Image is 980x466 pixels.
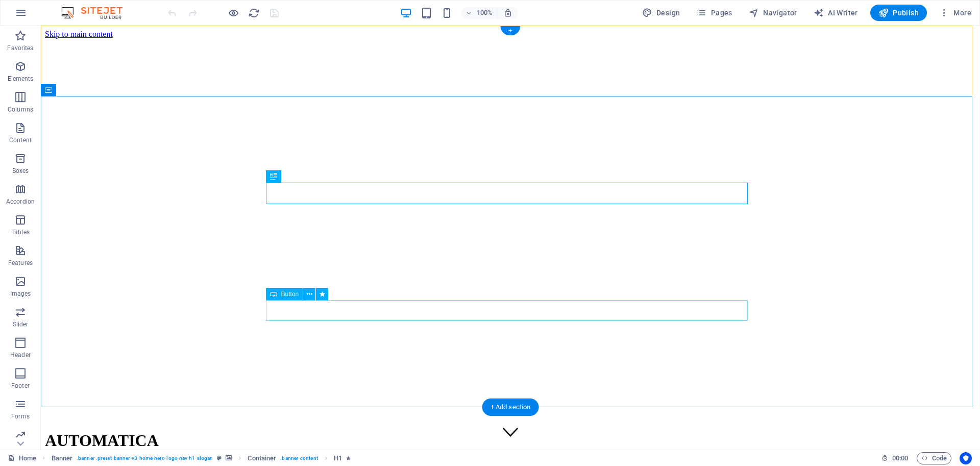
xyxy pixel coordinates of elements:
[917,452,951,464] button: Code
[939,8,971,18] span: More
[878,8,919,18] span: Publish
[281,291,299,297] span: Button
[482,398,539,416] div: + Add section
[638,5,684,21] div: Design (Ctrl+Alt+Y)
[77,452,213,464] span: . banner .preset-banner-v3-home-hero-logo-nav-h1-slogan
[870,5,927,21] button: Publish
[892,452,908,464] span: 00 00
[11,412,30,420] p: Forms
[217,455,222,461] i: This element is a customizable preset
[248,7,260,19] i: Reload page
[8,452,36,464] a: Click to cancel selection. Double-click to open Pages
[4,4,72,13] a: Skip to main content
[921,452,947,464] span: Code
[8,75,34,83] p: Elements
[638,5,684,21] button: Design
[334,452,342,464] span: Click to select. Double-click to edit
[9,136,32,144] p: Content
[899,454,901,462] span: :
[881,452,909,464] h6: Session time
[814,8,858,18] span: AI Writer
[59,7,135,19] img: Editor Logo
[749,8,797,18] span: Navigator
[477,7,493,19] h6: 100%
[11,228,30,236] p: Tables
[11,382,30,390] p: Footer
[10,290,31,298] p: Images
[12,167,29,175] p: Boxes
[10,351,31,359] p: Header
[226,455,232,461] i: This element contains a background
[461,7,498,19] button: 100%
[248,452,276,464] span: Click to select. Double-click to edit
[8,259,33,267] p: Features
[810,5,862,21] button: AI Writer
[13,320,29,328] p: Slider
[500,26,520,35] div: +
[935,5,975,21] button: More
[6,197,35,206] p: Accordion
[227,7,239,19] button: Click here to leave preview mode and continue editing
[503,8,512,17] i: On resize automatically adjust zoom level to fit chosen device.
[642,8,680,18] span: Design
[7,44,33,52] p: Favorites
[52,452,73,464] span: Click to select. Double-click to edit
[8,105,33,114] p: Columns
[248,7,260,19] button: reload
[745,5,801,21] button: Navigator
[346,455,351,461] i: Element contains an animation
[692,5,736,21] button: Pages
[52,452,351,464] nav: breadcrumb
[696,8,732,18] span: Pages
[280,452,317,464] span: . banner-content
[960,452,972,464] button: Usercentrics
